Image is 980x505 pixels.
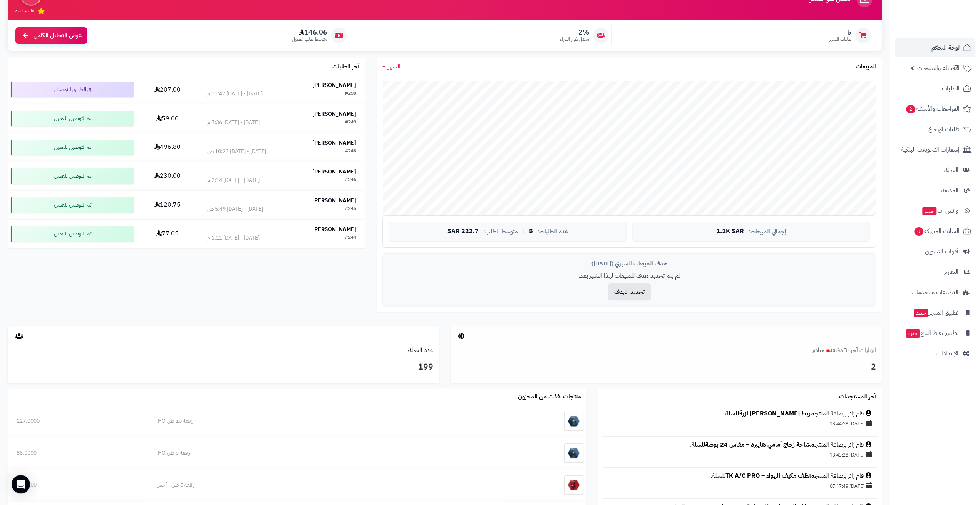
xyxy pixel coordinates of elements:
td: 77.05 [137,220,198,248]
span: 146.06 [292,28,327,37]
img: رافعة 5 طن - أحمر [564,475,583,495]
div: [DATE] - [DATE] 5:49 ص [207,205,263,213]
td: 207.00 [137,75,198,104]
a: العملاء [895,161,975,179]
span: التطبيقات والخدمات [911,287,958,298]
span: جديد [914,309,928,317]
span: التقارير [944,267,958,277]
div: #245 [345,205,356,213]
span: الشهر [388,62,400,71]
h3: المبيعات [856,63,876,70]
a: المراجعات والأسئلة2 [895,100,975,118]
div: #246 [345,177,356,184]
span: 0 [914,227,923,236]
div: تم التوصيل للعميل [11,226,134,242]
span: 2% [560,28,589,37]
a: التقارير [895,263,975,281]
div: [DATE] 13:44:58 [606,418,874,429]
span: السلات المتروكة [913,226,960,237]
span: عرض التحليل الكامل [34,31,82,40]
span: معدل تكرار الشراء [560,36,589,43]
a: السلات المتروكة0 [895,222,975,240]
a: تطبيق المتجرجديد [895,303,975,322]
div: 85.0000 [17,449,140,457]
div: [DATE] - [DATE] 7:36 م [207,119,260,127]
a: المدونة [895,181,975,200]
a: لوحة التحكم [895,38,975,57]
h3: آخر الطلبات [332,63,359,70]
span: تقييم النمو [15,8,34,14]
div: [DATE] - [DATE] 1:11 م [207,234,260,242]
div: تم التوصيل للعميل [11,111,134,126]
a: منظف مكيف الهواء – TK A/C PRO [725,471,815,480]
h3: آخر المستجدات [839,393,876,400]
img: رافعة 10 طن HQ [564,412,583,431]
div: [DATE] - [DATE] 10:23 ص [207,148,266,155]
div: 127.0000 [17,417,140,425]
div: [DATE] 13:43:28 [606,449,874,460]
a: طلبات الإرجاع [895,120,975,138]
strong: [PERSON_NAME] [312,168,356,176]
td: 120.75 [137,191,198,219]
strong: [PERSON_NAME] [312,197,356,205]
a: إشعارات التحويلات البنكية [895,140,975,159]
div: قام زائر بإضافة المنتج للسلة. [606,472,874,480]
div: تم التوصيل للعميل [11,197,134,213]
a: الزيارات آخر ٦٠ دقيقةمباشر [812,346,876,355]
span: جديد [922,207,936,215]
div: في الطريق للتوصيل [11,82,134,97]
span: لوحة التحكم [931,42,960,53]
span: جديد [906,329,920,338]
span: تطبيق نقاط البيع [905,328,958,338]
span: متوسط الطلب: [483,228,518,235]
div: #244 [345,234,356,242]
a: مسّاحة زجاج أمامي هايبرد – مقاس 24 بوصة [705,440,815,449]
span: طلبات الإرجاع [928,124,960,135]
strong: [PERSON_NAME] [312,225,356,233]
span: الإعدادات [936,348,958,359]
div: قام زائر بإضافة المنتج للسلة. [606,409,874,418]
div: [DATE] - [DATE] 11:47 م [207,90,263,98]
span: متوسط طلب العميل [292,36,327,43]
div: Open Intercom Messenger [12,475,30,493]
strong: [PERSON_NAME] [312,81,356,89]
div: رافعة 10 طن HQ [158,417,490,425]
div: #250 [345,90,356,98]
span: 2 [906,105,915,113]
span: 5 [829,28,851,37]
div: قام زائر بإضافة المنتج للسلة. [606,440,874,449]
span: الأقسام والمنتجات [917,63,960,73]
div: #249 [345,119,356,127]
span: تطبيق المتجر [913,307,958,318]
span: 222.7 SAR [447,228,479,235]
span: إشعارات التحويلات البنكية [901,144,960,155]
span: إجمالي المبيعات: [748,228,786,235]
span: طلبات الشهر [829,36,851,43]
span: المراجعات والأسئلة [905,103,960,114]
a: الشهر [382,62,400,71]
h3: 199 [13,361,433,374]
span: العملاء [943,165,958,175]
div: #248 [345,148,356,155]
a: أدوات التسويق [895,242,975,261]
div: رافعة 5 طن HQ [158,449,490,457]
a: الإعدادات [895,344,975,363]
div: تم التوصيل للعميل [11,168,134,184]
p: لم يتم تحديد هدف للمبيعات لهذا الشهر بعد. [389,272,870,280]
div: رافعة 5 طن - أحمر [158,481,490,489]
a: وآتس آبجديد [895,202,975,220]
a: تطبيق نقاط البيعجديد [895,324,975,342]
div: تم التوصيل للعميل [11,140,134,155]
div: [DATE] 07:17:49 [606,480,874,491]
a: عرض التحليل الكامل [15,27,87,44]
span: أدوات التسويق [925,246,958,257]
strong: [PERSON_NAME] [312,139,356,147]
span: 1.1K SAR [716,228,744,235]
td: 230.00 [137,162,198,190]
a: عدد العملاء [407,346,433,355]
a: الطلبات [895,79,975,98]
a: التطبيقات والخدمات [895,283,975,302]
td: 496.80 [137,133,198,162]
button: تحديد الهدف [608,283,651,300]
div: [DATE] - [DATE] 2:14 م [207,177,260,184]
